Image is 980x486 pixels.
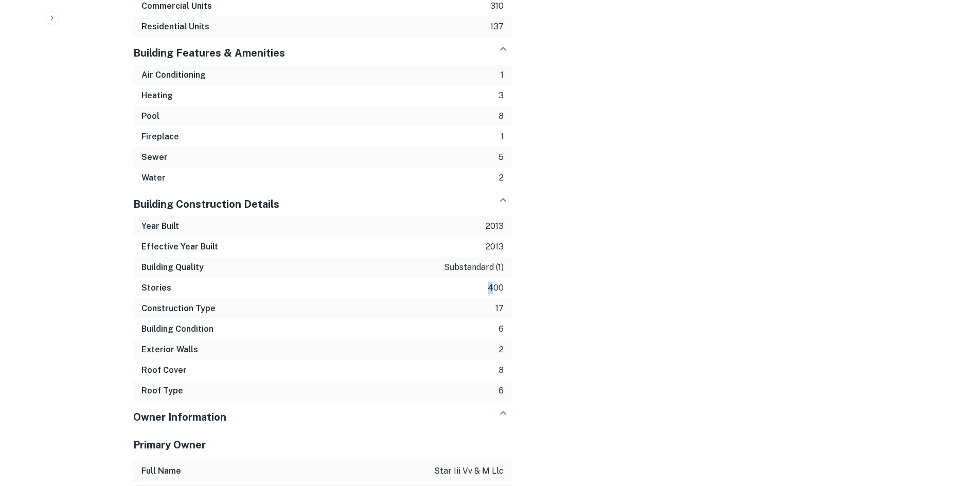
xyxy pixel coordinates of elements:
h6: Roof Type [141,385,183,397]
p: 1 [501,131,504,143]
h6: Residential Units [141,21,209,33]
h6: Building Quality [141,261,204,274]
h6: Heating [141,89,173,102]
h6: Exterior Walls [141,344,198,356]
p: 2013 [486,241,504,253]
p: 8 [498,110,504,122]
p: 5 [498,151,504,164]
h6: Water [141,172,166,184]
h5: Building Construction Details [133,196,279,212]
p: 17 [495,302,504,315]
p: 6 [498,385,504,397]
p: 2 [499,172,504,184]
p: substandard (1) [444,261,504,274]
p: star iii vv & m llc [434,465,504,477]
p: 6 [498,323,504,335]
h5: Owner Information [133,409,226,425]
h6: Year Built [141,220,179,232]
h6: Pool [141,110,159,122]
h6: Air Conditioning [141,69,206,81]
p: 400 [488,282,504,294]
p: 3 [498,89,504,102]
h6: Building Condition [141,323,213,335]
h6: Fireplace [141,131,179,143]
h6: Effective Year Built [141,241,218,253]
p: 8 [498,364,504,376]
h6: Stories [141,282,171,294]
p: 1 [501,69,504,81]
p: 2 [499,344,504,356]
h5: Primary Owner [133,437,512,453]
h6: Sewer [141,151,168,164]
h5: Building Features & Amenities [133,45,285,61]
h6: Construction Type [141,302,216,315]
p: 2013 [486,220,504,232]
p: 137 [490,21,504,33]
iframe: Chat Widget [929,404,980,453]
h6: Roof Cover [141,364,187,376]
h6: Full Name [141,465,181,477]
